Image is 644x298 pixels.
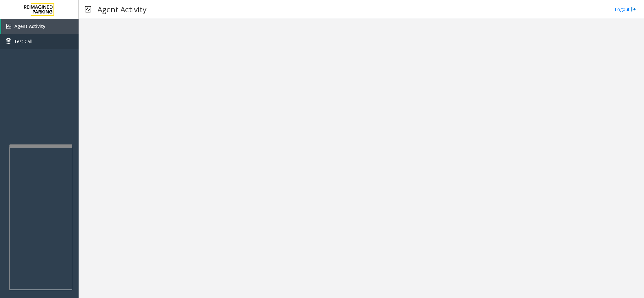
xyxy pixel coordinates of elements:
img: logout [631,6,636,13]
img: pageIcon [85,2,91,17]
span: Test Call [14,38,32,45]
span: Agent Activity [14,23,46,29]
a: Logout [615,6,636,13]
a: Agent Activity [1,19,79,34]
h3: Agent Activity [94,2,150,17]
img: 'icon' [6,24,11,29]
